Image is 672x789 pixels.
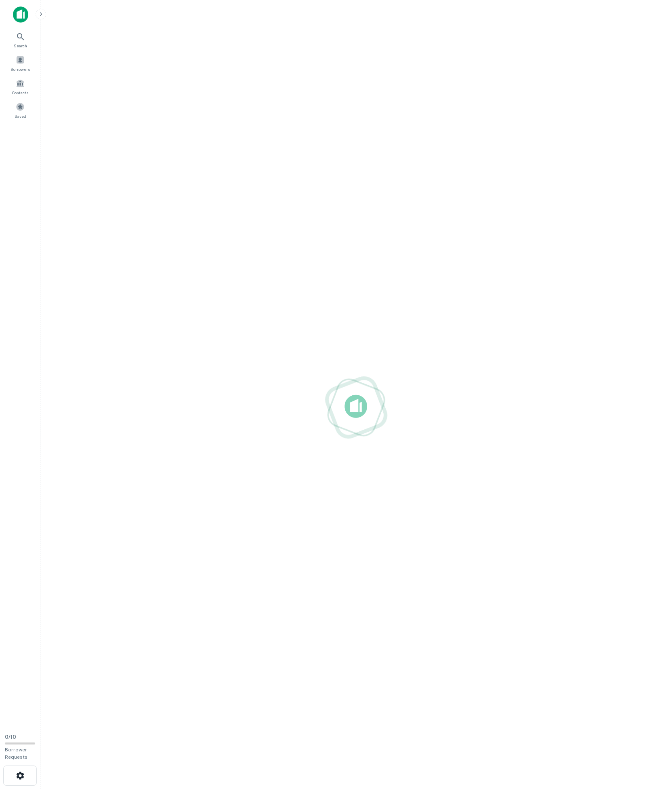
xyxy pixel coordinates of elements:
[11,66,30,72] span: Borrowers
[12,89,28,96] span: Contacts
[2,52,38,74] a: Borrowers
[2,99,38,121] a: Saved
[13,6,28,23] img: capitalize-icon.png
[2,76,38,98] a: Contacts
[14,42,27,49] span: Search
[15,113,26,119] span: Saved
[5,734,16,740] span: 0 / 10
[2,29,38,51] a: Search
[5,747,27,760] span: Borrower Requests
